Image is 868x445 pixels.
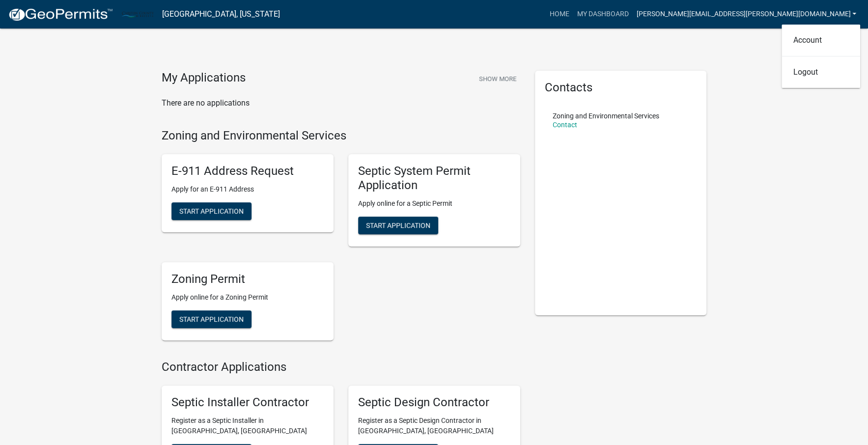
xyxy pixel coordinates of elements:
[553,112,659,119] p: Zoning and Environmental Services
[162,360,520,374] h4: Contractor Applications
[171,202,252,220] button: Start Application
[162,97,520,109] p: There are no applications
[162,129,520,143] h4: Zoning and Environmental Services
[782,28,860,52] a: Account
[171,164,324,178] h5: E-911 Address Request
[553,121,577,129] a: Contact
[171,292,324,303] p: Apply online for a Zoning Permit
[171,395,324,410] h5: Septic Installer Contractor
[573,5,632,24] a: My Dashboard
[782,25,860,88] div: [PERSON_NAME][EMAIL_ADDRESS][PERSON_NAME][DOMAIN_NAME]
[358,217,438,234] button: Start Application
[162,71,246,85] h4: My Applications
[171,272,324,286] h5: Zoning Permit
[475,71,520,87] button: Show More
[171,310,252,328] button: Start Application
[358,198,510,209] p: Apply online for a Septic Permit
[171,184,324,195] p: Apply for an E-911 Address
[545,5,573,24] a: Home
[358,416,510,436] p: Register as a Septic Design Contractor in [GEOGRAPHIC_DATA], [GEOGRAPHIC_DATA]
[782,60,860,84] a: Logout
[162,6,280,23] a: [GEOGRAPHIC_DATA], [US_STATE]
[171,416,324,436] p: Register as a Septic Installer in [GEOGRAPHIC_DATA], [GEOGRAPHIC_DATA]
[121,7,154,21] img: Carlton County, Minnesota
[366,221,430,229] span: Start Application
[358,395,510,410] h5: Septic Design Contractor
[179,207,244,215] span: Start Application
[358,164,510,193] h5: Septic System Permit Application
[545,81,697,95] h5: Contacts
[179,315,244,323] span: Start Application
[632,5,860,24] a: [PERSON_NAME][EMAIL_ADDRESS][PERSON_NAME][DOMAIN_NAME]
